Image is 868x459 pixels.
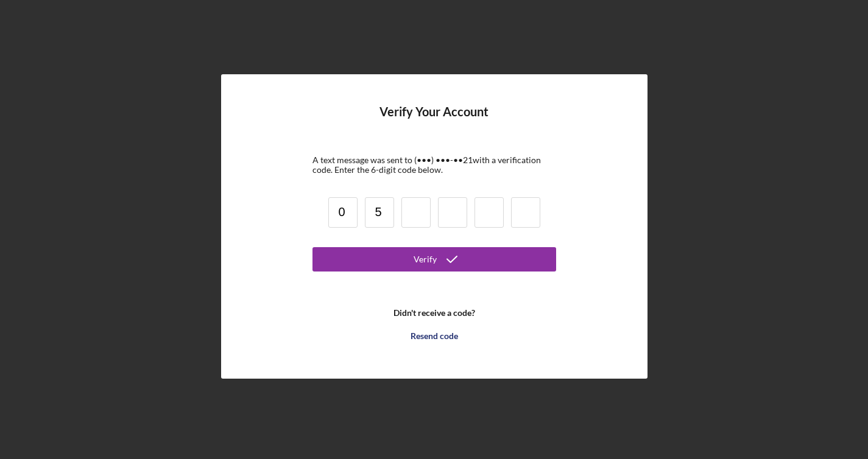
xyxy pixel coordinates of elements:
h4: Verify Your Account [379,105,489,137]
button: Resend code [312,324,556,348]
div: A text message was sent to (•••) •••-•• 21 with a verification code. Enter the 6-digit code below. [312,155,556,175]
div: Verify [414,247,437,272]
b: Didn't receive a code? [393,308,475,318]
div: Resend code [411,324,458,348]
button: Verify [312,247,556,272]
